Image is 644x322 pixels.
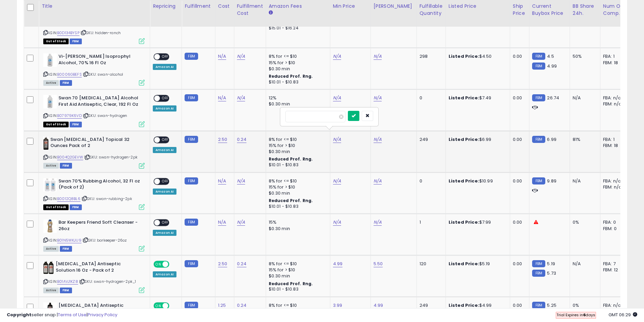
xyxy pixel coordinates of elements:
a: N/A [374,178,382,184]
div: 0 [420,95,440,101]
b: Listed Price: [449,95,479,101]
div: $10.01 - $10.83 [269,287,325,292]
div: FBM: 18 [603,60,625,66]
b: Vi-[PERSON_NAME] Isoprophyl Alcohol, 70% 16 Fl Oz [58,53,141,68]
a: 2.50 [218,136,228,143]
b: Listed Price: [449,53,479,59]
span: All listings that are currently out of stock and unavailable for purchase on Amazon [43,122,69,127]
span: FBM [70,204,82,210]
div: $0.30 min [269,273,325,279]
div: Amazon Fees [269,3,327,10]
div: Cost [218,3,231,10]
a: B0D134BYSP [57,30,79,36]
div: Min Price [333,3,368,10]
a: N/A [333,178,341,184]
img: 41cRwGyF6LL._SL40_.jpg [43,137,49,150]
div: Amazon AI [153,271,176,277]
div: Amazon AI [153,105,176,112]
div: 15% for > $10 [269,60,325,66]
small: FBM [532,63,545,70]
img: 41eTiCb4eLL._SL40_.jpg [43,178,57,192]
div: $6.99 [449,137,505,143]
div: 120 [420,261,440,267]
b: Listed Price: [449,219,479,225]
div: ASIN: [43,261,145,292]
small: FBM [532,270,545,277]
a: N/A [374,53,382,60]
span: All listings currently available for purchase on Amazon [43,163,59,169]
span: FBM [60,163,72,169]
div: 8% for <= $10 [269,137,325,143]
div: $0.30 min [269,149,325,155]
div: 0% [573,219,595,225]
div: FBM: n/a [603,184,625,190]
b: Swan 70 [MEDICAL_DATA] Alcohol First Aid Antiseptic, Clear, 192 Fl Oz [58,95,141,109]
small: FBM [532,94,545,101]
span: OFF [160,137,171,143]
b: Listed Price: [449,178,479,184]
small: FBM [532,53,545,60]
span: Trial Expires in days [556,312,595,318]
span: FBM [70,39,82,44]
a: B0006GBEFS [57,72,82,77]
div: Title [42,3,147,10]
div: 8% for <= $10 [269,178,325,184]
div: $10.01 - $10.83 [269,162,325,168]
span: 5.73 [547,270,556,276]
span: 2025-09-9 06:29 GMT [609,312,637,318]
b: Reduced Prof. Rng. [269,198,313,203]
span: ON [154,262,163,267]
small: FBM [185,260,198,267]
div: FBM: 12 [603,267,625,273]
div: 0.00 [513,137,524,143]
span: | SKU: swan-hydrogen [83,113,127,118]
a: N/A [218,178,226,184]
span: 9.89 [547,178,556,184]
div: 0 [420,178,440,184]
span: FBM [70,122,82,127]
div: 81% [573,137,595,143]
a: N/A [237,219,245,226]
a: N/A [218,219,226,226]
small: FBM [185,94,198,101]
img: 41suOFSU-+L._SL40_.jpg [43,261,54,274]
span: All listings that are currently out of stock and unavailable for purchase on Amazon [43,204,69,210]
a: N/A [333,136,341,143]
div: 0.00 [513,219,524,225]
div: FBA: 1 [603,137,625,143]
span: | SKU: swan-alcohol [83,72,123,77]
div: Amazon AI [153,230,176,236]
div: $0.30 min [269,226,325,232]
div: FBM: 18 [603,143,625,149]
div: 0.00 [513,95,524,101]
b: Bar Keepers Friend Soft Cleanser - 26oz [58,219,141,233]
div: Fulfillable Quantity [420,3,443,17]
div: N/A [573,261,595,267]
div: 0.00 [513,178,524,184]
div: ASIN: [43,95,145,126]
div: 15% for > $10 [269,267,325,273]
img: 41BIA5xBWkL._SL40_.jpg [43,219,57,233]
div: 50% [573,53,595,59]
b: Swan [MEDICAL_DATA] Topical 32 Ounces Pack of 2 [50,137,133,151]
span: OFF [168,262,179,267]
b: Reduced Prof. Rng. [269,156,313,162]
div: [PERSON_NAME] [374,3,414,10]
div: 15% [269,219,325,225]
div: N/A [573,178,595,184]
a: 0.24 [237,261,247,267]
div: ASIN: [43,6,145,43]
div: $7.99 [449,219,505,225]
div: Fulfillment Cost [237,3,263,17]
a: N/A [333,219,341,226]
div: $4.50 [449,53,505,59]
div: 15% for > $10 [269,143,325,149]
div: seller snap | | [7,312,117,318]
a: 4.99 [333,261,343,267]
div: FBA: n/a [603,95,625,101]
div: Listed Price [449,3,507,10]
div: 249 [420,137,440,143]
a: 0.24 [237,136,247,143]
small: FBM [532,260,545,267]
span: OFF [160,96,171,101]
